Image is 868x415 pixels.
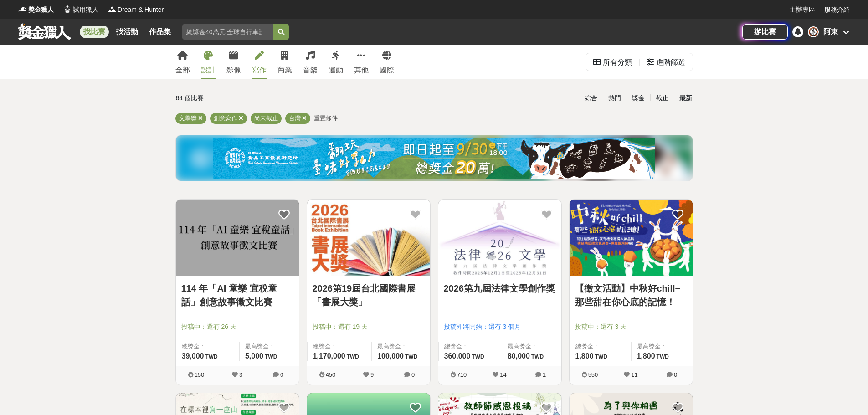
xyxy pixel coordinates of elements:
[265,354,277,360] span: TWD
[329,65,343,76] div: 運動
[656,53,685,72] div: 進階篩選
[245,342,293,351] span: 最高獎金：
[18,5,27,14] img: Logo
[108,5,117,14] img: Logo
[226,65,241,76] div: 影像
[380,65,394,76] div: 國際
[118,5,164,15] span: Dream & Hunter
[674,371,677,378] span: 0
[195,371,205,378] span: 150
[637,342,687,351] span: 最高獎金：
[809,27,818,36] img: Avatar
[181,282,293,309] a: 114 年「AI 童樂 宜稅童話」創意故事徵文比賽
[63,5,72,14] img: Logo
[176,200,299,276] a: Cover Image
[575,352,594,360] span: 1,800
[63,5,98,15] a: Logo試用獵人
[108,5,164,15] a: LogoDream & Hunter
[182,342,234,351] span: 總獎金：
[377,352,404,360] span: 100,000
[595,354,607,360] span: TWD
[438,200,561,276] img: Cover Image
[824,5,850,15] a: 服務介紹
[252,65,267,76] div: 寫作
[543,371,546,378] span: 1
[239,371,242,378] span: 3
[347,354,359,360] span: TWD
[313,322,425,332] span: 投稿中：還有 19 天
[307,200,430,276] img: Cover Image
[570,200,693,276] img: Cover Image
[201,45,216,79] a: 設計
[145,26,175,38] a: 作品集
[201,65,216,76] div: 設計
[354,65,369,76] div: 其他
[113,26,142,38] a: 找活動
[472,354,484,360] span: TWD
[313,352,345,360] span: 1,170,000
[214,115,237,122] span: 創意寫作
[277,45,292,79] a: 商業
[508,342,556,351] span: 最高獎金：
[254,115,278,122] span: 尚未截止
[405,354,417,360] span: TWD
[182,352,204,360] span: 39,000
[579,90,603,106] div: 綜合
[182,24,273,40] input: 總獎金40萬元 全球自行車設計比賽
[303,45,318,79] a: 音樂
[500,371,506,378] span: 14
[181,322,293,332] span: 投稿中：還有 26 天
[380,45,394,79] a: 國際
[790,5,815,15] a: 主辦專區
[280,371,283,378] span: 0
[742,24,788,40] div: 辦比賽
[28,5,54,15] span: 獎金獵人
[377,342,424,351] span: 最高獎金：
[205,354,217,360] span: TWD
[603,90,627,106] div: 熱門
[329,45,343,79] a: 運動
[457,371,467,378] span: 710
[314,115,338,122] span: 重置條件
[303,65,318,76] div: 音樂
[245,352,263,360] span: 5,000
[575,282,687,309] a: 【徵文活動】中秋好chill~那些甜在你心底的記憶！
[657,354,669,360] span: TWD
[179,115,197,122] span: 文學獎
[627,90,650,106] div: 獎金
[289,115,301,122] span: 台灣
[175,65,190,76] div: 全部
[226,45,241,79] a: 影像
[213,138,655,179] img: ea6d37ea-8c75-4c97-b408-685919e50f13.jpg
[277,65,292,76] div: 商業
[575,342,626,351] span: 總獎金：
[570,200,693,276] a: Cover Image
[73,5,98,15] span: 試用獵人
[588,371,598,378] span: 550
[411,371,415,378] span: 0
[444,342,496,351] span: 總獎金：
[438,200,561,276] a: Cover Image
[176,90,348,106] div: 64 個比賽
[175,45,190,79] a: 全部
[307,200,430,276] a: Cover Image
[823,26,838,37] div: 阿東
[631,371,637,378] span: 11
[252,45,267,79] a: 寫作
[531,354,544,360] span: TWD
[313,342,366,351] span: 總獎金：
[674,90,698,106] div: 最新
[444,352,471,360] span: 360,000
[176,200,299,276] img: Cover Image
[603,53,632,72] div: 所有分類
[575,322,687,332] span: 投稿中：還有 3 天
[370,371,374,378] span: 9
[650,90,674,106] div: 截止
[508,352,530,360] span: 80,000
[313,282,425,309] a: 2026第19屆台北國際書展「書展大獎」
[444,282,556,295] a: 2026第九屆法律文學創作獎
[326,371,336,378] span: 450
[637,352,655,360] span: 1,800
[444,322,556,332] span: 投稿即將開始：還有 3 個月
[18,5,54,15] a: Logo獎金獵人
